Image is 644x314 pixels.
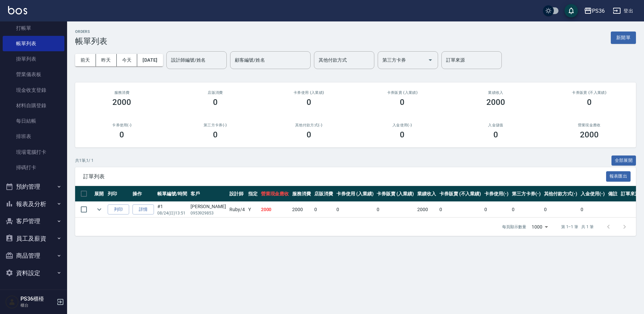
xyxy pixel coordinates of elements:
[156,186,189,202] th: 帳單編號/時間
[177,123,254,127] h2: 第三方卡券(-)
[3,51,64,67] a: 掛單列表
[425,55,436,65] button: Open
[611,32,636,44] button: 新開單
[270,123,347,127] h2: 其他付款方式(-)
[335,202,375,217] td: 0
[137,54,163,66] button: [DATE]
[416,186,438,202] th: 業績收入
[611,155,636,166] button: 全部展開
[3,82,64,98] a: 現金收支登錄
[400,130,405,139] h3: 0
[108,204,129,215] button: 列印
[364,90,441,95] h2: 卡券販賣 (入業績)
[592,7,605,15] div: PS36
[561,224,594,230] p: 第 1–1 筆 共 1 筆
[3,212,64,230] button: 客戶管理
[610,5,636,17] button: 登出
[486,98,505,107] h3: 2000
[565,4,578,17] button: save
[20,302,55,308] p: 櫃台
[3,247,64,264] button: 商品管理
[117,54,138,66] button: 今天
[438,186,483,202] th: 卡券販賣 (不入業績)
[580,130,599,139] h3: 2000
[375,202,416,217] td: 0
[619,186,641,202] th: 訂單來源
[5,295,19,309] img: Person
[457,90,535,95] h2: 業績收入
[483,202,510,217] td: 0
[307,130,311,139] h3: 0
[493,130,498,139] h3: 0
[131,186,156,202] th: 操作
[579,202,606,217] td: 0
[20,296,55,302] h5: PS36櫃檯
[3,67,64,82] a: 營業儀表板
[457,123,535,127] h2: 入金儲值
[313,202,335,217] td: 0
[259,202,291,217] td: 2000
[96,54,117,66] button: 昨天
[611,34,636,41] a: 新開單
[93,186,106,202] th: 展開
[3,113,64,129] a: 每日結帳
[606,186,619,202] th: 備註
[550,90,628,95] h2: 卡券販賣 (不入業績)
[3,98,64,113] a: 材料自購登錄
[94,204,104,214] button: expand row
[213,98,218,107] h3: 0
[483,186,510,202] th: 卡券使用(-)
[606,173,631,179] a: 報表匯出
[156,202,189,217] td: #1
[375,186,416,202] th: 卡券販賣 (入業績)
[106,186,131,202] th: 列印
[550,123,628,127] h2: 營業現金應收
[438,202,483,217] td: 0
[400,98,405,107] h3: 0
[3,178,64,195] button: 預約管理
[247,202,259,217] td: Y
[3,195,64,213] button: 報表及分析
[542,202,579,217] td: 0
[542,186,579,202] th: 其他付款方式(-)
[132,204,154,215] a: 詳情
[189,186,228,202] th: 客戶
[3,20,64,36] a: 打帳單
[247,186,259,202] th: 指定
[290,202,313,217] td: 2000
[307,98,311,107] h3: 0
[313,186,335,202] th: 店販消費
[579,186,606,202] th: 入金使用(-)
[119,130,124,139] h3: 0
[364,123,441,127] h2: 入金使用(-)
[228,186,247,202] th: 設計師
[259,186,291,202] th: 營業現金應收
[416,202,438,217] td: 2000
[290,186,313,202] th: 服務消費
[3,230,64,247] button: 員工及薪資
[191,210,226,216] p: 0953929853
[75,29,107,34] h2: ORDERS
[606,171,631,182] button: 報表匯出
[75,37,107,46] h3: 帳單列表
[83,90,161,95] h3: 服務消費
[510,186,542,202] th: 第三方卡券(-)
[581,4,607,18] button: PS36
[83,123,161,127] h2: 卡券使用(-)
[3,129,64,144] a: 排班表
[3,160,64,175] a: 掃碼打卡
[3,36,64,51] a: 帳單列表
[3,264,64,282] button: 資料設定
[177,90,254,95] h2: 店販消費
[587,98,592,107] h3: 0
[75,158,94,164] p: 共 1 筆, 1 / 1
[83,173,606,180] span: 訂單列表
[335,186,375,202] th: 卡券使用 (入業績)
[510,202,542,217] td: 0
[529,218,550,236] div: 1000
[213,130,218,139] h3: 0
[228,202,247,217] td: Ruby /4
[157,210,187,216] p: 08/24 (日) 13:51
[191,203,226,210] div: [PERSON_NAME]
[75,54,96,66] button: 前天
